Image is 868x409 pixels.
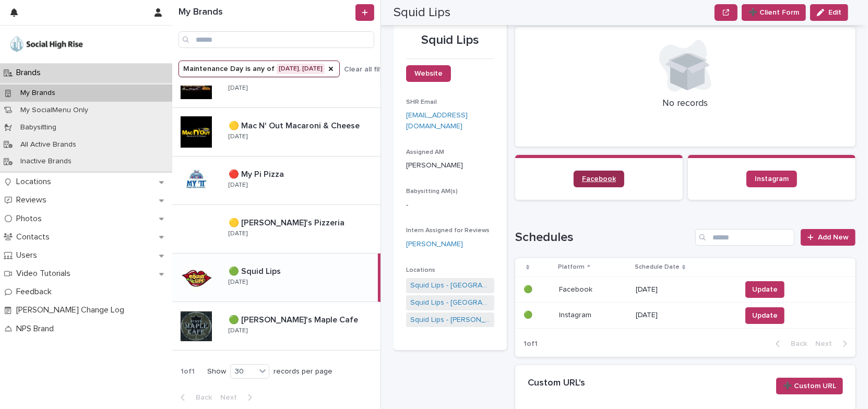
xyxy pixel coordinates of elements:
span: Locations [406,267,435,273]
p: 🟢 Squid Lips [229,264,283,276]
div: 30 [231,366,256,377]
p: 1 of 1 [515,331,546,357]
span: Update [752,284,778,295]
p: Babysitting [12,123,65,132]
p: Video Tutorials [12,269,79,279]
p: [DATE] [229,279,247,286]
h2: Squid Lips [394,5,450,20]
span: Edit [828,9,841,16]
p: Instagram [559,309,593,320]
span: Next [220,394,243,401]
span: Website [414,70,443,77]
span: Next [815,340,838,347]
span: SHR Email [406,99,437,105]
p: Locations [12,177,60,187]
p: 🟢 [524,309,534,320]
p: 🟢 [524,283,534,294]
span: Intern Assigned for Reviews [406,227,490,234]
a: 🟡 Mac N' Out Macaroni & Cheese🟡 Mac N' Out Macaroni & Cheese [DATE] [172,108,381,157]
a: 🟢 [PERSON_NAME]'s Maple Cafe🟢 [PERSON_NAME]'s Maple Cafe [DATE] [172,302,381,351]
p: 1 of 1 [172,359,203,384]
p: No records [528,98,843,110]
tr: 🟢🟢 FacebookFacebook [DATE]Update [515,276,855,303]
p: Platform [558,261,585,273]
a: 🔴 My Pi Pizza🔴 My Pi Pizza [DATE] [172,157,381,205]
img: o5DnuTxEQV6sW9jFYBBf [8,34,85,55]
span: Facebook [582,175,616,183]
p: 🔴 My Pi Pizza [229,167,286,179]
p: [DATE] [229,182,247,189]
h1: Schedules [515,230,691,245]
h1: My Brands [179,7,353,18]
a: 🟢 Squid Lips🟢 Squid Lips [DATE] [172,254,381,302]
p: My Brands [12,89,64,98]
span: Back [189,394,212,401]
input: Search [695,229,794,246]
p: NPS Brand [12,324,62,334]
input: Search [179,31,374,48]
span: Babysitting AM(s) [406,188,458,195]
span: Instagram [755,175,789,183]
button: Next [811,339,855,348]
p: Contacts [12,232,58,242]
p: [DATE] [229,85,247,92]
button: Update [745,281,784,298]
button: Back [172,393,216,402]
p: Feedback [12,287,60,297]
p: 🟡 [PERSON_NAME]'s Pizzeria [229,216,347,228]
p: Schedule Date [635,261,680,273]
button: Back [767,339,811,348]
span: Update [752,310,778,321]
button: ➕ Client Form [742,4,806,21]
span: Add New [818,234,849,241]
p: [DATE] [229,230,247,237]
p: Reviews [12,195,55,205]
a: 🟡 [PERSON_NAME]'s Pizzeria🟡 [PERSON_NAME]'s Pizzeria [DATE] [172,205,381,254]
p: Users [12,250,45,260]
p: [DATE] [636,285,733,294]
a: [EMAIL_ADDRESS][DOMAIN_NAME] [406,112,468,130]
a: Instagram [746,171,797,187]
p: Brands [12,68,49,78]
p: records per page [274,367,332,376]
p: 🟡 Mac N' Out Macaroni & Cheese [229,119,362,131]
tr: 🟢🟢 InstagramInstagram [DATE]Update [515,303,855,329]
p: Facebook [559,283,594,294]
button: Maintenance Day [179,61,340,77]
p: [PERSON_NAME] [406,160,494,171]
a: [PERSON_NAME] [406,239,463,250]
button: Update [745,307,784,324]
p: Squid Lips [406,33,494,48]
a: Squid Lips - [GEOGRAPHIC_DATA] [410,280,490,291]
button: Clear all filters [340,62,394,77]
span: ➕ Client Form [748,7,799,18]
a: Facebook [574,171,624,187]
h2: Custom URL's [528,378,585,389]
p: 🟢 [PERSON_NAME]'s Maple Cafe [229,313,360,325]
p: - [406,200,494,211]
span: Back [784,340,807,347]
p: Photos [12,214,50,224]
span: Assigned AM [406,149,444,155]
p: [DATE] [636,311,733,320]
a: Add New [801,229,855,246]
p: My SocialMenu Only [12,106,97,115]
p: Show [207,367,226,376]
span: ➕ Custom URL [783,381,836,391]
a: Squid Lips - [GEOGRAPHIC_DATA] [410,297,490,308]
a: Website [406,65,451,82]
p: [DATE] [229,133,247,140]
button: Edit [810,4,848,21]
button: Next [216,393,260,402]
p: Inactive Brands [12,157,80,166]
p: All Active Brands [12,140,85,149]
button: ➕ Custom URL [776,378,843,394]
span: Clear all filters [344,66,394,73]
p: [PERSON_NAME] Change Log [12,305,133,315]
a: Squid Lips - [PERSON_NAME] [410,315,490,326]
p: [DATE] [229,327,247,334]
